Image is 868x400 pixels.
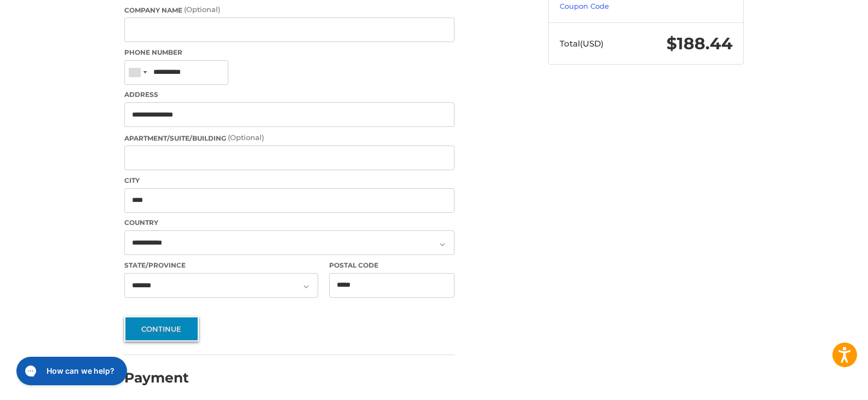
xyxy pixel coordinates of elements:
label: City [124,176,455,185]
label: Company Name [124,4,455,15]
small: (Optional) [228,133,264,142]
h2: Payment [124,369,189,386]
label: Country [124,218,455,228]
iframe: Gorgias live chat messenger [11,353,130,389]
label: Postal Code [329,260,455,270]
label: Phone Number [124,48,455,57]
span: $188.44 [666,33,733,54]
span: Total (USD) [560,38,603,49]
label: State/Province [124,260,318,270]
label: Address [124,90,455,100]
small: (Optional) [184,5,220,14]
a: Coupon Code [560,2,609,10]
button: Continue [124,316,199,341]
label: Apartment/Suite/Building [124,132,455,143]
